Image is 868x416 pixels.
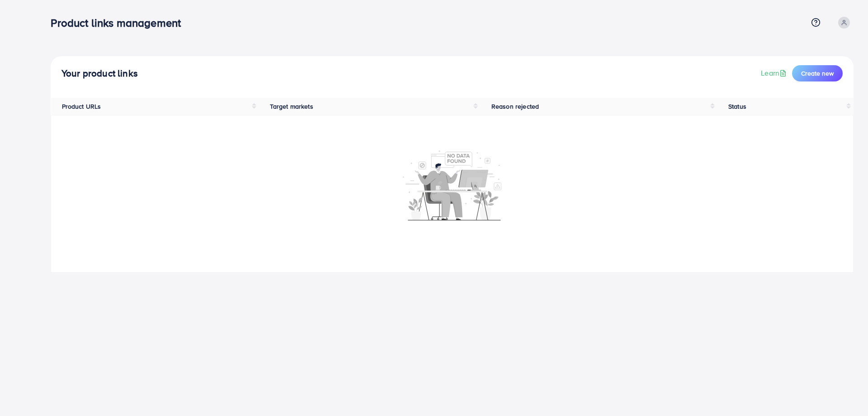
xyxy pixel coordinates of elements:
span: Status [728,102,746,111]
button: Create new [792,65,843,81]
span: Create new [801,69,834,78]
img: No account [403,149,501,220]
a: Learn [761,68,788,78]
h4: Your product links [61,68,138,79]
span: Target markets [270,102,313,111]
h3: Product links management [51,16,188,29]
span: Product URLs [62,102,101,111]
span: Reason rejected [491,102,539,111]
